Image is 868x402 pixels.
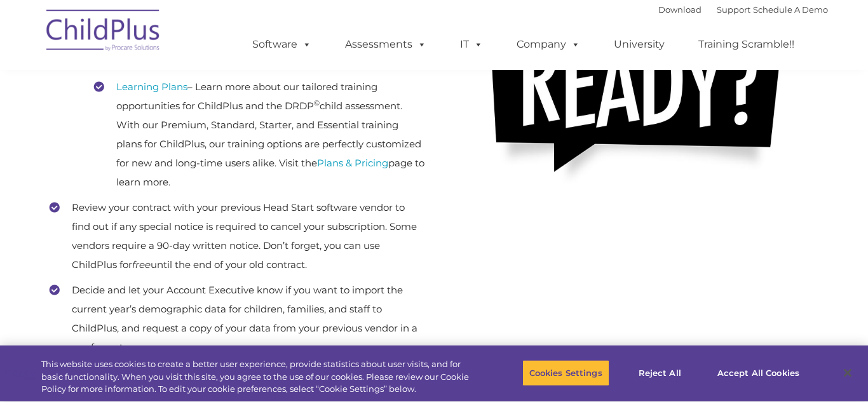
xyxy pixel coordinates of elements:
li: Decide and let your Account Executive know if you want to import the current year’s demographic d... [50,281,424,357]
button: Cookies Settings [522,359,609,386]
sup: © [314,98,320,107]
a: Company [504,32,593,57]
button: Close [834,359,862,387]
a: Plans & Pricing [317,157,388,169]
a: University [601,32,677,57]
a: IT [447,32,496,57]
a: Support [717,4,750,15]
li: – Learn more about our tailored training opportunities for ChildPlus and the DRDP child assessmen... [94,77,424,192]
a: Software [240,32,324,57]
a: Learning Plans [116,81,187,93]
font: | [658,4,828,15]
a: Schedule A Demo [753,4,828,15]
a: Download [658,4,702,15]
a: Training Scramble!! [686,32,807,57]
button: Reject All [620,359,700,386]
button: Accept All Cookies [710,359,806,386]
img: ChildPlus by Procare Solutions [40,1,167,64]
a: Assessments [332,32,439,57]
li: Review your contract with your previous Head Start software vendor to find out if any special not... [50,198,424,274]
div: This website uses cookies to create a better user experience, provide statistics about user visit... [41,358,477,396]
em: free [132,258,151,271]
